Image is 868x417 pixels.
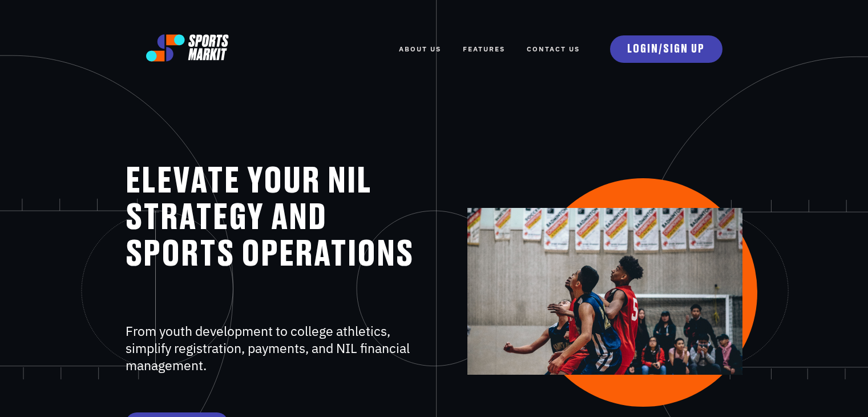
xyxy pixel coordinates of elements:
[146,34,229,62] img: logo
[610,35,722,63] a: LOGIN/SIGN UP
[399,37,441,62] a: ABOUT US
[126,163,422,273] h1: ELEVATE YOUR NIL STRATEGY AND SPORTS OPERATIONS
[126,322,410,374] span: From youth development to college athletics, simplify registration, payments, and NIL financial m...
[527,37,580,62] a: Contact Us
[463,37,505,62] a: FEATURES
